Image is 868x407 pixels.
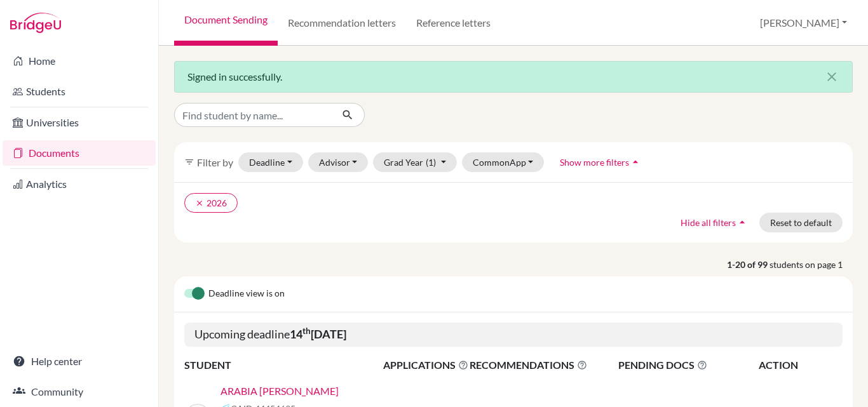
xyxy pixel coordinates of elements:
a: Students [3,79,156,104]
th: ACTION [758,357,843,373]
button: Reset to default [759,213,843,232]
a: Universities [3,110,156,135]
input: Find student by name... [174,103,332,127]
b: 14 [DATE] [290,327,346,341]
a: Help center [3,349,156,374]
span: Show more filters [560,157,629,168]
span: Deadline view is on [208,286,285,302]
strong: 1-20 of 99 [727,258,770,271]
img: Bridge-U [10,13,61,33]
button: clear2026 [184,193,238,213]
a: Community [3,379,156,404]
button: Deadline [238,152,303,172]
a: Home [3,48,156,74]
i: filter_list [184,157,194,167]
button: Grad Year(1) [373,152,457,172]
button: Show more filtersarrow_drop_up [549,152,653,172]
button: CommonApp [462,152,545,172]
th: STUDENT [184,357,383,373]
h5: Upcoming deadline [184,323,843,347]
span: RECOMMENDATIONS [470,357,587,373]
span: Filter by [197,156,233,168]
span: APPLICATIONS [383,357,468,373]
a: ARABIA [PERSON_NAME] [220,384,339,399]
i: close [824,69,839,84]
span: Hide all filters [681,217,736,228]
sup: th [302,326,311,336]
i: clear [195,199,204,208]
a: Documents [3,140,156,166]
span: PENDING DOCS [618,357,757,373]
button: Close [811,62,852,92]
div: Signed in successfully. [174,61,853,93]
a: Analytics [3,171,156,197]
i: arrow_drop_up [629,156,642,168]
i: arrow_drop_up [736,216,749,229]
span: (1) [426,157,436,168]
button: Advisor [308,152,369,172]
button: [PERSON_NAME] [754,11,853,35]
button: Hide all filtersarrow_drop_up [670,213,759,232]
span: students on page 1 [770,258,853,271]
